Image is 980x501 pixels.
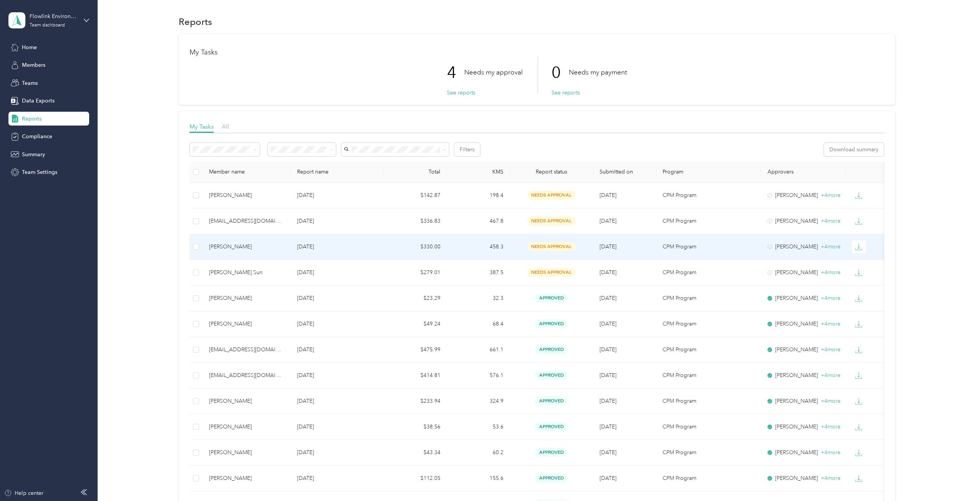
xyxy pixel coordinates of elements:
p: CPM Program [663,397,755,405]
div: [PERSON_NAME] [767,191,839,200]
td: 53.6 [447,414,510,440]
span: Reports [22,115,42,123]
span: + 4 more [821,269,840,276]
td: $330.00 [384,234,447,260]
td: $112.05 [384,466,447,491]
span: Compliance [22,132,52,141]
h1: My Tasks [189,48,884,56]
td: 324.9 [447,389,510,414]
span: [DATE] [600,346,616,353]
td: CPM Program [656,466,761,491]
th: Submitted on [593,162,656,183]
div: [PERSON_NAME] [209,294,285,303]
span: [DATE] [600,295,616,301]
p: [DATE] [297,243,377,251]
p: [DATE] [297,371,377,380]
div: [PERSON_NAME] [767,423,839,431]
span: + 4 more [821,295,840,301]
span: [DATE] [600,398,616,404]
p: 4 [447,56,464,89]
span: [DATE] [600,321,616,327]
p: [DATE] [297,474,377,483]
td: CPM Program [656,311,761,337]
span: + 4 more [821,218,840,224]
td: CPM Program [656,363,761,389]
td: 32.3 [447,286,510,311]
span: needs approval [527,217,576,225]
span: approved [535,345,568,354]
button: Help center [4,489,43,497]
p: CPM Program [663,448,755,457]
p: [DATE] [297,191,377,200]
td: $23.29 [384,286,447,311]
span: approved [535,294,568,303]
p: CPM Program [663,268,755,277]
td: CPM Program [656,389,761,414]
div: [PERSON_NAME] [767,371,839,380]
th: Approvers [761,162,845,183]
span: approved [535,422,568,431]
span: + 4 more [821,372,840,379]
span: + 4 more [821,475,840,481]
td: 198.4 [447,183,510,208]
p: [DATE] [297,294,377,303]
button: Filters [454,143,480,156]
span: + 4 more [821,449,840,456]
div: [PERSON_NAME] [767,268,839,277]
div: [PERSON_NAME] [209,320,285,328]
span: Report status [516,169,588,175]
span: approved [535,397,568,405]
span: + 4 more [821,398,840,404]
span: [DATE] [600,269,616,276]
span: approved [535,448,568,457]
p: Needs my approval [464,68,523,77]
p: CPM Program [663,371,755,380]
td: $38.56 [384,414,447,440]
div: [PERSON_NAME] Sun [209,268,285,277]
div: [PERSON_NAME] [767,217,839,225]
div: [PERSON_NAME] [767,243,839,251]
div: [PERSON_NAME] [209,191,285,200]
p: CPM Program [663,191,755,200]
span: [DATE] [600,475,616,481]
p: [DATE] [297,346,377,354]
td: 661.1 [447,337,510,363]
span: [DATE] [600,372,616,379]
td: 68.4 [447,311,510,337]
p: CPM Program [663,423,755,431]
td: 155.6 [447,466,510,491]
span: [DATE] [600,218,616,224]
span: Summary [22,150,45,159]
td: CPM Program [656,286,761,311]
p: CPM Program [663,243,755,251]
td: $49.24 [384,311,447,337]
th: Member name [203,162,291,183]
p: [DATE] [297,423,377,431]
td: $142.87 [384,183,447,208]
th: Report name [291,162,383,183]
span: Home [22,43,37,51]
div: [PERSON_NAME] [767,448,839,457]
div: [PERSON_NAME] [767,474,839,483]
span: approved [535,371,568,380]
span: + 4 more [821,192,840,198]
div: KMS [453,169,503,175]
span: + 4 more [821,243,840,250]
h1: Reports [179,18,212,26]
div: [EMAIL_ADDRESS][DOMAIN_NAME] [209,346,285,354]
td: 387.5 [447,260,510,286]
span: [DATE] [600,423,616,430]
td: CPM Program [656,234,761,260]
span: Team Settings [22,168,57,176]
td: 60.2 [447,440,510,466]
div: Total [390,169,440,175]
td: $279.01 [384,260,447,286]
td: $336.83 [384,208,447,234]
div: [PERSON_NAME] [209,474,285,483]
th: Program [656,162,761,183]
span: [DATE] [600,192,616,198]
p: CPM Program [663,346,755,354]
button: See reports [551,89,580,97]
span: approved [535,319,568,328]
